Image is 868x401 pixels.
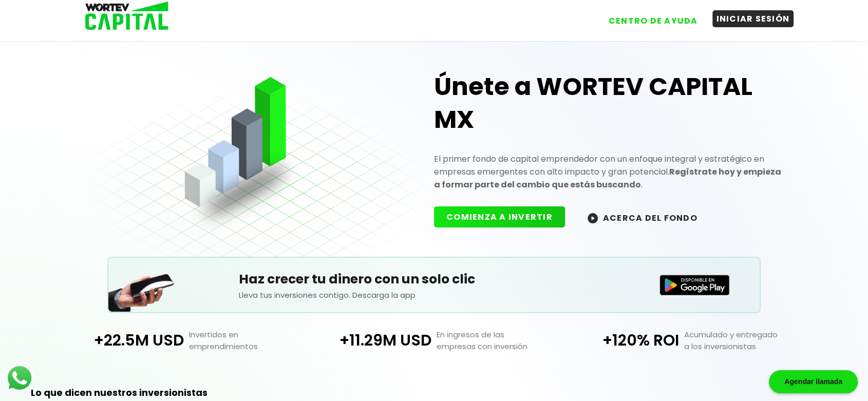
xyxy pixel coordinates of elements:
[434,166,781,190] strong: Regístrate hoy y empieza a formar parte del cambio que estás buscando
[108,261,175,312] img: Teléfono
[769,370,858,393] div: Agendar llamada
[712,10,794,27] button: INICIAR SESIÓN
[63,329,184,352] p: +22.5M USD
[434,206,565,227] button: COMIENZA A INVERTIR
[679,329,805,352] p: Acumulado y entregado a los inversionistas
[575,206,710,228] button: ACERCA DEL FONDO
[239,289,630,301] p: Lleva tus inversiones contigo. Descarga la app
[434,70,781,136] h1: Únete a WORTEV CAPITAL MX
[558,329,679,352] p: +120% ROI
[588,213,598,223] img: wortev-capital-acerca-del-fondo
[310,329,431,352] p: +11.29M USD
[239,270,630,289] h5: Haz crecer tu dinero con un solo clic
[605,12,702,29] button: CENTRO DE AYUDA
[184,329,310,352] p: Invertidos en emprendimientos
[594,5,702,29] a: CENTRO DE AYUDA
[702,5,794,29] a: INICIAR SESIÓN
[5,364,34,392] img: logos_whatsapp-icon.242b2217.svg
[659,275,729,295] img: Disponible en Google Play
[434,211,575,223] a: COMIENZA A INVERTIR
[431,329,558,352] p: En ingresos de las empresas con inversión
[434,152,781,191] p: El primer fondo de capital emprendedor con un enfoque integral y estratégico en empresas emergent...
